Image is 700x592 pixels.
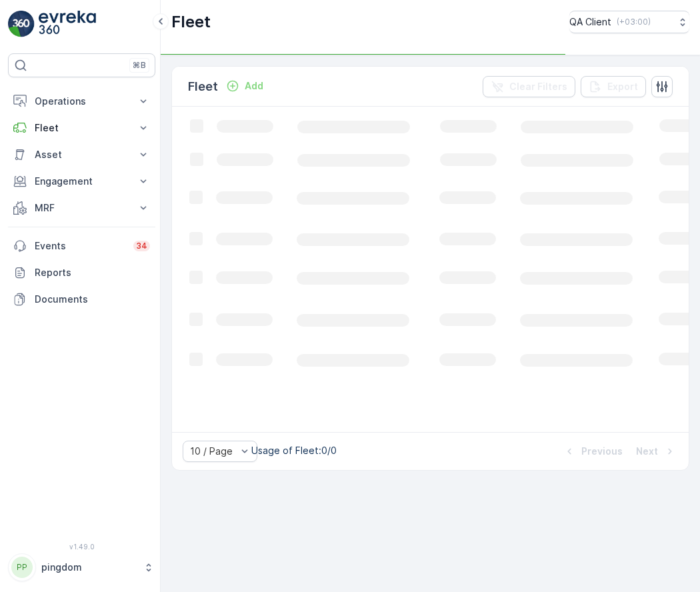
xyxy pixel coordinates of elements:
[35,121,129,135] p: Fleet
[569,11,689,33] button: QA Client(+03:00)
[581,445,623,458] p: Previous
[509,80,567,93] p: Clear Filters
[8,259,155,286] a: Reports
[35,239,125,253] p: Events
[8,11,35,37] img: logo
[8,88,155,115] button: Operations
[171,11,211,33] p: Fleet
[635,443,678,459] button: Next
[8,543,155,551] span: v 1.49.0
[561,443,624,459] button: Previous
[136,241,147,251] p: 34
[35,266,150,279] p: Reports
[8,195,155,221] button: MRF
[35,201,129,215] p: MRF
[35,175,129,188] p: Engagement
[636,445,658,458] p: Next
[607,80,638,93] p: Export
[35,293,150,306] p: Documents
[8,553,155,581] button: PPpingdom
[8,141,155,168] button: Asset
[39,11,96,37] img: logo_light-DOdMpM7g.png
[8,233,155,259] a: Events34
[8,115,155,141] button: Fleet
[11,557,33,578] div: PP
[35,95,129,108] p: Operations
[188,77,218,96] p: Fleet
[8,286,155,313] a: Documents
[41,561,137,574] p: pingdom
[245,79,263,93] p: Add
[483,76,575,97] button: Clear Filters
[251,444,337,457] p: Usage of Fleet : 0/0
[617,17,651,27] p: ( +03:00 )
[8,168,155,195] button: Engagement
[221,78,269,94] button: Add
[581,76,646,97] button: Export
[133,60,146,71] p: ⌘B
[569,15,611,29] p: QA Client
[35,148,129,161] p: Asset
